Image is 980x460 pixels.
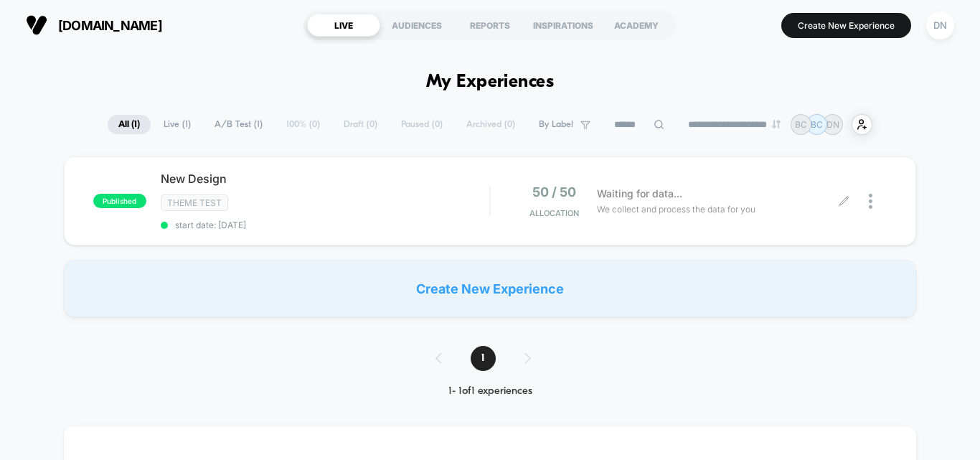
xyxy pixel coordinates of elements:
div: INSPIRATIONS [527,14,600,37]
div: DN [926,11,954,39]
span: 1 [471,346,496,371]
span: start date: [DATE] [161,220,489,230]
p: BC [795,119,807,130]
span: published [93,194,146,208]
span: Theme Test [161,194,228,211]
img: close [869,194,872,209]
span: [DOMAIN_NAME] [58,18,162,33]
span: A/B Test ( 1 ) [204,115,273,134]
div: 1 - 1 of 1 experiences [421,385,560,398]
div: AUDIENCES [380,14,453,37]
h1: My Experiences [426,72,555,93]
p: DN [826,119,839,130]
div: ACADEMY [600,14,673,37]
div: Create New Experience [64,260,916,317]
img: end [772,120,781,128]
div: REPORTS [453,14,527,37]
span: By Label [539,119,573,130]
span: Waiting for data... [597,186,682,202]
p: BC [811,119,823,130]
span: Allocation [529,208,579,218]
span: New Design [161,172,489,186]
span: 50 / 50 [532,184,576,200]
span: All ( 1 ) [108,115,151,134]
button: [DOMAIN_NAME] [22,14,166,37]
button: DN [922,11,958,40]
img: Visually logo [26,14,47,36]
button: Create New Experience [781,13,911,38]
span: We collect and process the data for you [597,202,755,216]
div: LIVE [307,14,380,37]
span: Live ( 1 ) [153,115,202,134]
